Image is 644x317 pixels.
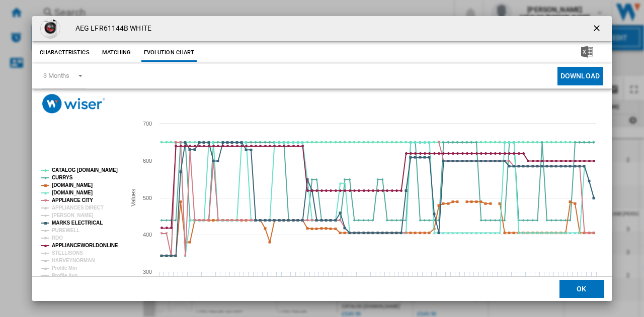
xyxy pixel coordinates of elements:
tspan: RDO [52,235,63,241]
button: Matching [95,44,139,62]
tspan: Values [130,189,137,206]
tspan: [PERSON_NAME] [52,213,94,218]
tspan: Profile Min [52,265,77,271]
tspan: Profile Avg [52,273,77,278]
tspan: APPLIANCEWORLDONLINE [52,243,118,248]
tspan: APPLIANCES DIRECT [52,205,104,210]
tspan: APPLIANCE CITY [52,197,93,203]
div: 3 Months [43,72,69,79]
tspan: [DOMAIN_NAME] [52,182,93,188]
md-dialog: Product popup [32,16,612,301]
tspan: 300 [143,269,152,275]
button: getI18NText('BUTTONS.CLOSE_DIALOG') [588,19,608,39]
tspan: HARVEYNORMAN [52,258,95,263]
button: Evolution chart [141,44,197,62]
h4: AEG LFR61144B WHITE [70,24,151,34]
tspan: 600 [143,158,152,164]
tspan: [DOMAIN_NAME] [52,190,93,195]
tspan: STELLISONS [52,250,83,256]
tspan: 500 [143,195,152,201]
button: Characteristics [37,44,92,62]
tspan: 400 [143,232,152,238]
ng-md-icon: getI18NText('BUTTONS.CLOSE_DIALOG') [592,23,604,35]
tspan: PUREWELL [52,228,79,233]
tspan: MARKS ELECTRICAL [52,220,103,226]
button: Download in Excel [565,44,609,62]
button: Download [557,67,603,85]
img: aeg_lfr61144b_704021_34-0100-0301.png [40,19,60,39]
tspan: CURRYS [52,175,73,180]
img: logo_wiser_300x94.png [42,94,105,114]
tspan: 700 [143,121,152,127]
img: excel-24x24.png [581,46,593,58]
button: OK [559,280,604,298]
tspan: CATALOG [DOMAIN_NAME] [52,167,118,173]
